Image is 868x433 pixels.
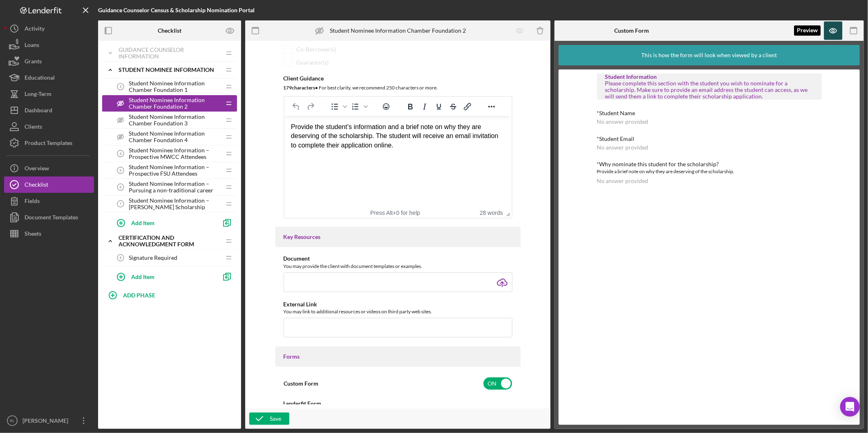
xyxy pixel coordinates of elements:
[642,45,777,65] div: This is how the form will look when viewed by a client
[129,130,221,143] span: Student Nominee Information Chamber Foundation 4
[119,47,221,60] div: Guidance Counselor Information
[297,59,329,66] div: Guarantor(s)
[129,181,221,194] span: Student Nominee Information – Pursuing a non-traditional career
[597,167,822,176] div: Provide a brief note on why they are deserving of the scholarship.
[297,46,337,53] div: Co-Borrower(s)
[20,413,74,431] div: [PERSON_NAME]
[359,210,431,216] div: Press Alt+0 for help
[605,80,814,100] div: Please complete this section with the student you wish to nominate for a scholarship. Make sure t...
[110,214,217,231] button: Add Item
[432,101,445,112] button: Underline
[284,400,322,407] b: Lenderfit Form
[484,101,498,112] button: Reveal or hide additional toolbar items
[284,84,512,92] div: For best clarity, we recommend 250 characters or more.
[25,193,40,211] div: Fields
[284,116,512,208] iframe: Rich Text Area
[120,202,122,206] tspan: 7
[4,86,94,102] button: Long-Term
[327,101,348,112] div: Bullet list
[4,135,94,151] button: Product Templates
[123,292,155,299] b: ADD PHASE
[25,86,51,104] div: Long-Term
[129,254,177,261] span: Signature Required
[119,67,221,73] div: Student Nominee Information
[597,161,822,167] div: *Why nominate this student for the scholarship?
[480,210,503,216] button: 28 words
[284,301,512,308] div: External Link
[270,413,281,425] div: Save
[129,114,221,127] span: Student Nominee Information Chamber Foundation 3
[284,353,512,360] div: Forms
[120,168,122,172] tspan: 5
[284,380,319,387] label: Custom Form
[597,178,649,184] div: No answer provided
[597,118,649,125] div: No answer provided
[25,37,39,55] div: Loans
[403,101,417,112] button: Bold
[131,269,154,284] div: Add Item
[119,234,221,248] div: Certification and Acknowledgment Form
[4,160,94,176] button: Overview
[25,176,48,195] div: Checklist
[446,101,460,112] button: Strikethrough
[303,101,317,112] button: Redo
[4,69,94,86] button: Educational
[284,308,512,316] div: You may link to additional resources or videos on third party web sites.
[25,102,52,121] div: Dashboard
[129,97,221,110] span: Student Nominee Information Chamber Foundation 2
[4,176,94,193] button: Checklist
[284,75,512,82] div: Client Guidance
[597,144,649,151] div: No answer provided
[129,197,221,210] span: Student Nominee Information – [PERSON_NAME] Scholarship
[249,413,289,425] button: Save
[129,164,221,177] span: Student Nominee Information – Prospective FSU Attendees
[4,225,94,242] button: Sheets
[4,193,94,209] a: Fields
[4,118,94,135] a: Clients
[25,53,42,71] div: Grants
[379,101,393,112] button: Emojis
[4,102,94,118] button: Dashboard
[503,208,512,218] div: Press the Up and Down arrow keys to resize the editor.
[284,262,512,270] div: You may provide the client with document templates or examples.
[120,256,122,260] tspan: 8
[4,209,94,225] button: Document Templates
[120,85,122,89] tspan: 3
[110,268,217,285] button: Add Item
[605,74,814,80] div: Student Information
[348,101,369,112] div: Numbered list
[460,101,474,112] button: Insert/edit link
[129,147,221,160] span: Student Nominee Information – Prospective MWCC Attendees
[120,185,122,189] tspan: 6
[840,397,860,417] div: Open Intercom Messenger
[4,413,94,429] button: BL[PERSON_NAME]
[289,101,303,112] button: Undo
[25,209,78,228] div: Document Templates
[158,27,181,34] b: Checklist
[25,69,55,88] div: Educational
[25,135,72,153] div: Product Templates
[25,20,45,39] div: Activity
[4,20,94,37] button: Activity
[129,80,221,93] span: Student Nominee Information Chamber Foundation 1
[597,136,822,142] div: *Student Email
[98,7,255,13] b: Guidance Counselor Census & Scholarship Nomination Portal
[102,287,237,303] button: ADD PHASE
[284,234,512,240] div: Key Resources
[284,255,512,262] div: Document
[4,37,94,53] button: Loans
[615,27,649,34] b: Custom Form
[131,215,154,230] div: Add Item
[417,101,431,112] button: Italic
[284,85,318,91] b: 179 character s •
